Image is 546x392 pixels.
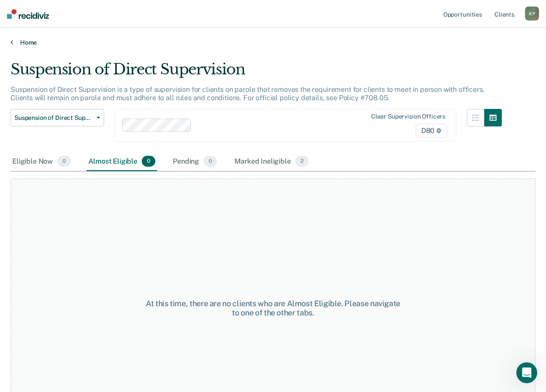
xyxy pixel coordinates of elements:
div: Clear supervision officers [371,113,445,120]
p: Suspension of Direct Supervision is a type of supervision for clients on parole that removes the ... [10,85,485,102]
span: 2 [295,156,309,167]
button: KP [525,7,539,21]
span: Suspension of Direct Supervision [14,114,93,122]
div: At this time, there are no clients who are Almost Eligible. Please navigate to one of the other t... [142,299,404,318]
a: Home [10,38,535,46]
span: 0 [142,156,155,167]
div: K P [525,7,539,21]
img: Recidiviz [7,9,49,19]
span: 0 [203,156,217,167]
div: Pending0 [171,152,219,171]
span: 0 [57,156,71,167]
span: D80 [416,124,447,138]
div: Suspension of Direct Supervision [10,60,502,85]
div: Almost Eligible0 [87,152,157,171]
button: Suspension of Direct Supervision [10,109,104,126]
iframe: Intercom live chat [516,362,537,383]
div: Eligible Now0 [10,152,73,171]
div: Marked Ineligible2 [233,152,311,171]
